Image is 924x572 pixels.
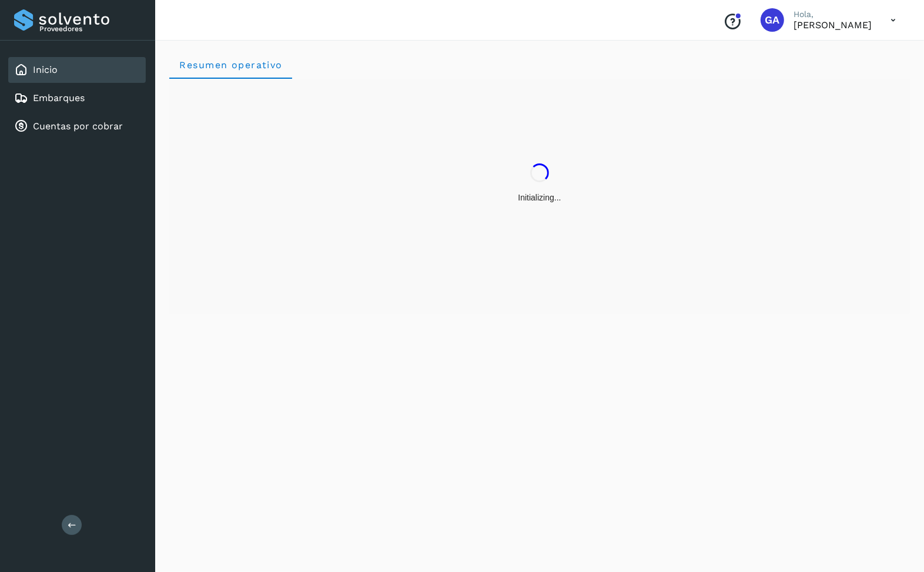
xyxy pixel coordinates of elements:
[794,9,872,19] p: Hola,
[33,121,123,132] a: Cuentas por cobrar
[8,57,146,83] div: Inicio
[33,64,58,75] a: Inicio
[39,25,141,33] p: Proveedores
[8,85,146,111] div: Embarques
[8,113,146,139] div: Cuentas por cobrar
[794,19,872,31] p: Gabriel Armenta Solís
[33,92,85,103] a: Embarques
[179,59,283,71] span: Resumen operativo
